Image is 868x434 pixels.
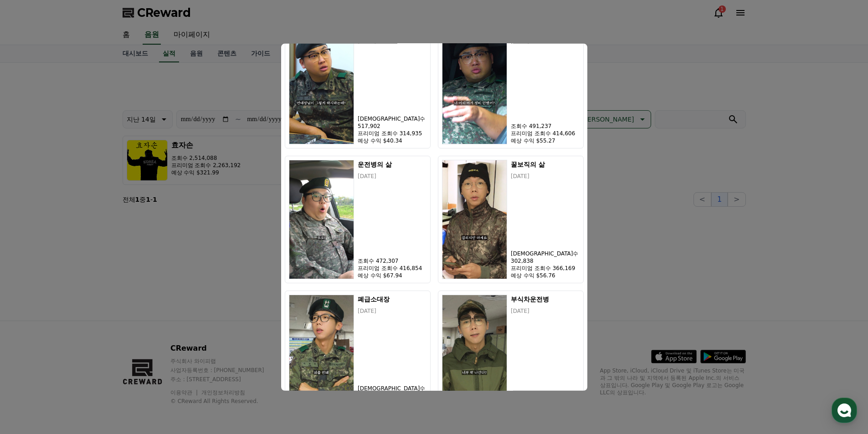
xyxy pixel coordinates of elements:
a: 대화 [60,289,118,311]
span: 대화 [83,303,94,310]
span: 홈 [29,302,34,310]
a: 설정 [118,289,175,311]
p: [DATE] [358,37,426,45]
p: 프리미엄 조회수 314,935 [358,129,426,137]
button: 대대장 운전병 대대장 운전병 [DATE] [DEMOGRAPHIC_DATA]수 517,902 프리미엄 조회수 314,935 예상 수익 $40.34 [285,20,431,148]
div: modal [281,43,587,390]
p: [DATE] [511,307,579,314]
p: [DATE] [358,172,426,179]
p: 프리미엄 조회수 416,854 [358,264,426,271]
h5: 폐급소대장 [358,294,426,303]
p: [DEMOGRAPHIC_DATA]수 279,523 [358,384,426,399]
span: 설정 [141,302,152,310]
img: 폐급소대장 [289,294,354,414]
img: 대대장운전병[2] [442,25,508,144]
button: 부식차운전병 부식차운전병 [DATE] 조회수 211,001 프리미엄 조회수 247,233 예상 수익 $31.69 [438,290,584,418]
a: 홈 [3,289,60,311]
p: [DEMOGRAPHIC_DATA]수 302,838 [511,250,579,264]
p: 조회수 472,307 [358,257,426,264]
p: 예상 수익 $56.76 [511,271,579,279]
h5: 운전병의 삶 [358,159,426,168]
p: 예상 수익 $55.27 [511,137,579,144]
p: 프리미엄 조회수 366,169 [511,264,579,271]
h5: 부식차운전병 [511,294,579,303]
p: [DEMOGRAPHIC_DATA]수 517,902 [358,115,426,129]
img: 운전병의 삶 [289,159,354,279]
img: 꿀보직의 삶 [442,159,508,279]
button: 폐급소대장 폐급소대장 [DATE] [DEMOGRAPHIC_DATA]수 279,523 프리미엄 조회수 273,070 예상 수익 $38.69 [285,290,431,418]
p: 예상 수익 $40.34 [358,137,426,144]
img: 대대장 운전병 [289,25,354,144]
button: 운전병의 삶 운전병의 삶 [DATE] 조회수 472,307 프리미엄 조회수 416,854 예상 수익 $67.94 [285,155,431,283]
p: [DATE] [511,37,579,45]
p: 프리미엄 조회수 414,606 [511,129,579,137]
p: [DATE] [358,307,426,314]
button: 꿀보직의 삶 꿀보직의 삶 [DATE] [DEMOGRAPHIC_DATA]수 302,838 프리미엄 조회수 366,169 예상 수익 $56.76 [438,155,584,283]
img: 부식차운전병 [442,294,508,414]
p: 조회수 491,237 [511,122,579,129]
p: [DATE] [511,172,579,179]
p: 예상 수익 $67.94 [358,271,426,279]
button: 대대장운전병[2] 대대장운전병[2] [DATE] 조회수 491,237 프리미엄 조회수 414,606 예상 수익 $55.27 [438,20,584,148]
h5: 꿀보직의 삶 [511,159,579,168]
